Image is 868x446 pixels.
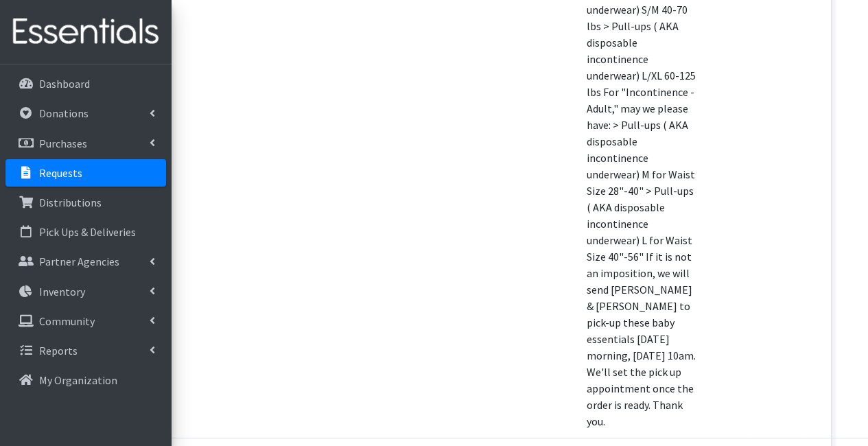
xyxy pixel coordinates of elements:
[39,106,89,120] p: Donations
[5,366,166,394] a: My Organization
[5,99,166,127] a: Donations
[5,278,166,305] a: Inventory
[39,196,102,209] p: Distributions
[39,225,136,239] p: Pick Ups & Deliveries
[39,166,82,180] p: Requests
[39,77,90,91] p: Dashboard
[5,189,166,216] a: Distributions
[39,285,85,298] p: Inventory
[39,314,95,328] p: Community
[5,9,166,55] img: HumanEssentials
[39,344,78,357] p: Reports
[5,70,166,97] a: Dashboard
[39,137,87,150] p: Purchases
[5,218,166,246] a: Pick Ups & Deliveries
[5,307,166,335] a: Community
[5,248,166,275] a: Partner Agencies
[5,337,166,364] a: Reports
[39,255,119,268] p: Partner Agencies
[5,159,166,187] a: Requests
[39,373,117,387] p: My Organization
[5,130,166,157] a: Purchases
